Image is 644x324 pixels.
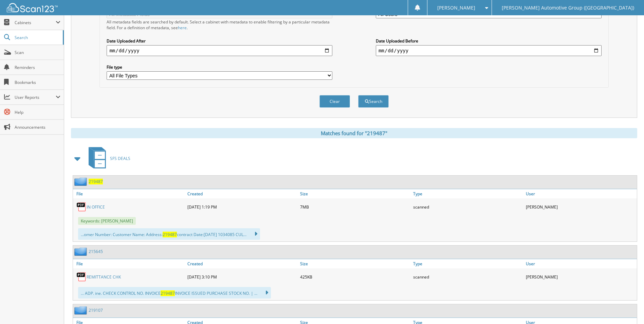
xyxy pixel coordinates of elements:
[610,291,644,324] iframe: Chat Widget
[15,79,60,85] span: Bookmarks
[74,306,89,314] img: folder2.png
[161,290,175,296] span: 219487
[87,274,121,280] a: REMITTANCE CHK
[186,259,298,268] a: Created
[107,38,332,44] label: Date Uploaded After
[110,156,130,161] span: SFS DEALS
[15,65,60,70] span: Reminders
[298,270,411,284] div: 425KB
[524,200,637,214] div: [PERSON_NAME]
[319,95,350,108] button: Clear
[186,270,298,284] div: [DATE] 3:10 PM
[74,177,89,186] img: folder2.png
[524,259,637,268] a: User
[178,25,187,31] a: here
[186,200,298,214] div: [DATE] 1:19 PM
[89,249,103,254] a: 215645
[107,45,332,56] input: start
[524,189,637,198] a: User
[376,38,602,44] label: Date Uploaded Before
[76,202,87,212] img: PDF.png
[186,189,298,198] a: Created
[89,179,103,184] a: 219487
[74,247,89,256] img: folder2.png
[437,6,475,10] span: [PERSON_NAME]
[73,189,186,198] a: File
[298,259,411,268] a: Size
[163,232,177,237] span: 219487
[107,19,332,31] div: All metadata fields are searched by default. Select a cabinet with metadata to enable filtering b...
[298,189,411,198] a: Size
[411,189,524,198] a: Type
[376,45,602,56] input: end
[15,35,59,40] span: Search
[107,64,332,70] label: File type
[78,217,136,225] span: Keywords: [PERSON_NAME]
[298,200,411,214] div: 7MB
[502,6,634,10] span: [PERSON_NAME] Automotive Group ([GEOGRAPHIC_DATA])
[89,307,103,313] a: 219107
[71,128,637,138] div: Matches found for "219487"
[78,228,260,240] div: ...omer Number: Customer Name: Address: contract Date:[DATE] 1034085 CUL...
[7,3,58,12] img: scan123-logo-white.svg
[76,272,87,282] img: PDF.png
[73,259,186,268] a: File
[15,94,56,100] span: User Reports
[411,200,524,214] div: scanned
[15,20,56,25] span: Cabinets
[524,270,637,284] div: [PERSON_NAME]
[15,124,60,130] span: Announcements
[411,259,524,268] a: Type
[358,95,389,108] button: Search
[87,204,105,210] a: IN OFFICE
[85,145,130,172] a: SFS DEALS
[15,50,60,55] span: Scan
[15,109,60,115] span: Help
[78,287,271,299] div: ... ADP. ine. CHECK CONTROL NO. INVOICE INVOICE ISSUED PURCHASE STOCK NO. | ...
[411,270,524,284] div: scanned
